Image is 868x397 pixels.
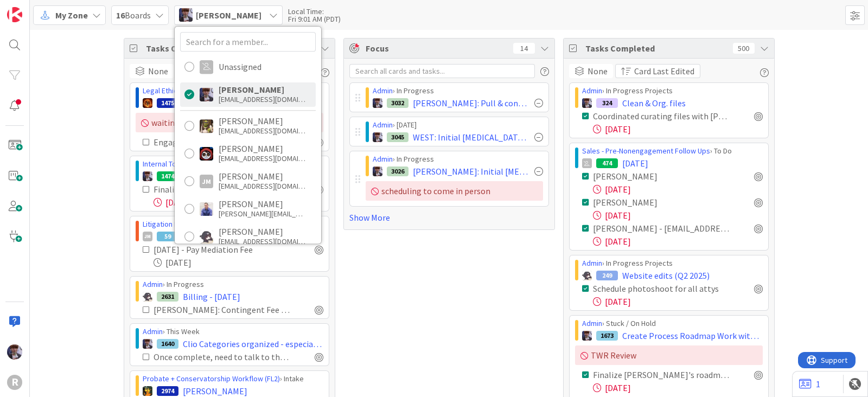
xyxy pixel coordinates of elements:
[593,368,730,381] div: Finalize [PERSON_NAME]'s roadmap & forward to Max
[154,350,291,363] div: Once complete, need to talk to the team - f/u with [PERSON_NAME] inquiry about adding categories
[593,295,763,308] div: [DATE]
[593,381,763,394] div: [DATE]
[373,119,543,131] div: › [DATE]
[799,377,820,390] a: 1
[622,329,763,342] span: Create Process Roadmap Work with [PERSON_NAME] to create a workflow / roadmap: consider new Kanba...
[157,386,178,396] div: 2974
[154,256,323,269] div: [DATE]
[154,243,279,256] div: [DATE] - Pay Mediation Fee
[596,331,618,341] div: 1673
[200,175,213,188] div: JM
[373,86,393,95] a: Admin
[219,153,305,163] div: [EMAIL_ADDRESS][DOMAIN_NAME]
[622,97,686,110] span: Clean & Org. files
[143,159,227,169] a: Internal Tools + Templates
[157,292,178,302] div: 2631
[593,196,701,209] div: [PERSON_NAME]
[413,97,530,110] span: [PERSON_NAME]: Pull & consolidate all matters' attorneys fees & expenses from 2023 to current - c...
[366,181,543,201] div: scheduling to come in person
[154,183,256,196] div: Finalize letter
[219,181,305,191] div: [EMAIL_ADDRESS][DOMAIN_NAME]
[349,64,535,78] input: Search all cards and tasks...
[596,271,618,280] div: 249
[200,230,213,244] img: KN
[582,331,592,341] img: ML
[143,219,323,230] div: › Appeal Queue
[200,147,213,161] img: JS
[219,85,305,94] div: [PERSON_NAME]
[593,123,763,136] div: [DATE]
[593,222,730,235] div: [PERSON_NAME] - [EMAIL_ADDRESS][DOMAIN_NAME]
[183,337,323,350] span: Clio Categories organized - especially discovery stages
[593,110,730,123] div: Coordinated curating files with [PERSON_NAME]
[143,374,280,383] a: Probate + Conservatorship Workflow (FL2)
[513,43,535,54] div: 14
[387,167,409,176] div: 3026
[596,98,618,108] div: 324
[582,146,710,156] a: Sales - Pre-Nonengagement Follow Ups
[219,199,305,209] div: [PERSON_NAME]
[146,42,288,55] span: Tasks Open
[219,94,305,104] div: [EMAIL_ADDRESS][DOMAIN_NAME]
[143,98,152,108] img: TR
[219,209,305,219] div: [PERSON_NAME][EMAIL_ADDRESS][DOMAIN_NAME]
[143,219,245,229] a: Litigation Matter Workflow (FL2)
[582,85,763,97] div: › In Progress Projects
[593,209,763,222] div: [DATE]
[219,62,261,72] div: Unassigned
[219,144,305,153] div: [PERSON_NAME]
[183,290,240,303] span: Billing - [DATE]
[116,9,151,22] span: Boards
[387,98,409,108] div: 3032
[622,269,710,282] span: Website edits (Q2 2025)
[55,9,88,22] span: My Zone
[588,65,608,78] span: None
[387,132,409,142] div: 3045
[196,9,261,22] span: [PERSON_NAME]
[7,375,22,390] div: R
[136,113,323,132] div: waiting on signed fee agreement
[582,258,763,269] div: › In Progress Projects
[593,282,730,295] div: Schedule photoshoot for all attys
[413,165,530,178] span: [PERSON_NAME]: Initial [MEDICAL_DATA] payment received💲 Inform INC when payment received
[154,136,291,149] div: Engagement Letter signed and curated
[143,386,152,396] img: MR
[373,85,543,97] div: › In Progress
[143,279,323,290] div: › In Progress
[200,119,213,133] img: DG
[7,344,22,360] img: ML
[157,98,178,108] div: 1475
[582,318,763,329] div: › Stuck / On Hold
[143,171,152,181] img: ML
[157,171,178,181] div: 1474
[733,43,755,54] div: 500
[157,339,178,349] div: 1640
[582,271,592,280] img: KN
[219,227,305,236] div: [PERSON_NAME]
[219,171,305,181] div: [PERSON_NAME]
[200,202,213,216] img: JG
[143,86,202,95] a: Legal Ethics Board
[143,373,323,385] div: › Intake
[143,279,163,289] a: Admin
[288,15,341,23] div: Fri 9:01 AM (PDT)
[219,116,305,126] div: [PERSON_NAME]
[413,131,530,144] span: WEST: Initial [MEDICAL_DATA] payment received💲 Inform INC when payment received
[200,88,213,101] img: ML
[116,10,125,21] b: 16
[622,157,648,170] span: [DATE]
[179,8,193,22] img: ML
[373,153,543,165] div: › In Progress
[143,232,152,241] div: JM
[288,8,341,15] div: Local Time:
[143,326,323,337] div: › This Week
[373,167,382,176] img: ML
[219,126,305,136] div: [EMAIL_ADDRESS][DOMAIN_NAME]
[593,183,763,196] div: [DATE]
[615,64,700,78] button: Card Last Edited
[157,232,178,241] div: 59
[373,98,382,108] img: ML
[585,42,727,55] span: Tasks Completed
[582,145,763,157] div: › To Do
[373,132,382,142] img: ML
